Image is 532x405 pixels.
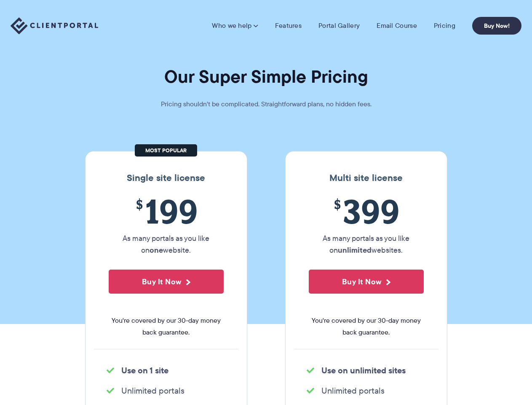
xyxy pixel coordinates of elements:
[377,22,417,30] a: Email Course
[150,244,163,256] strong: one
[109,232,224,256] p: As many portals as you like on website.
[109,192,224,230] span: 199
[309,192,424,230] span: 399
[275,22,302,30] a: Features
[140,98,393,110] p: Pricing shouldn't be complicated. Straightforward plans, no hidden fees.
[309,232,424,256] p: As many portals as you like on websites.
[321,364,406,377] strong: Use on unlimited sites
[309,270,424,294] button: Buy It Now
[212,22,258,30] a: Who we help
[109,315,224,338] span: You're covered by our 30-day money back guarantee.
[294,173,438,184] h3: Multi site license
[434,22,455,30] a: Pricing
[94,173,238,184] h3: Single site license
[472,17,521,35] a: Buy Now!
[318,22,360,30] a: Portal Gallery
[307,385,426,397] li: Unlimited portals
[121,364,168,377] strong: Use on 1 site
[309,315,424,338] span: You're covered by our 30-day money back guarantee.
[107,385,226,397] li: Unlimited portals
[338,244,372,256] strong: unlimited
[109,270,224,294] button: Buy It Now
